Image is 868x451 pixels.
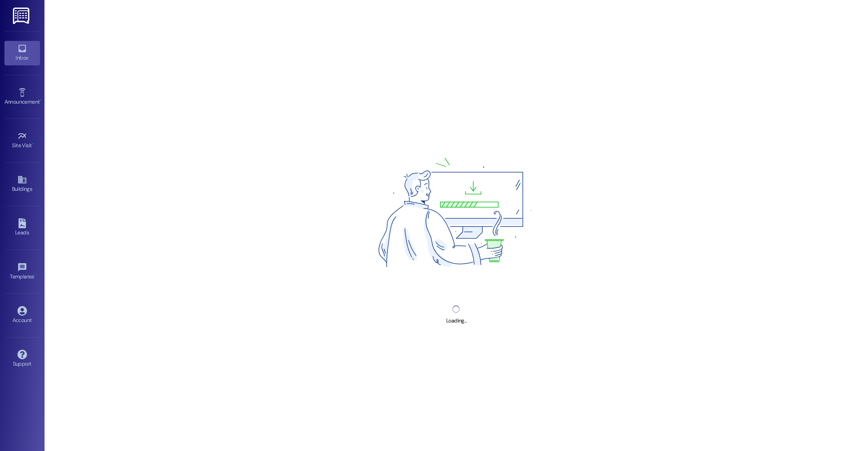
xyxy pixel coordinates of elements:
span: • [34,272,36,278]
a: Support [4,347,40,371]
div: Loading... [446,316,466,326]
a: Leads [4,216,40,240]
a: Inbox [4,41,40,65]
img: ResiDesk Logo [13,8,31,24]
span: • [32,141,33,147]
a: Site Visit • [4,129,40,153]
a: Buildings [4,172,40,196]
a: Account [4,303,40,327]
span: • [40,97,41,104]
a: Templates • [4,260,40,284]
